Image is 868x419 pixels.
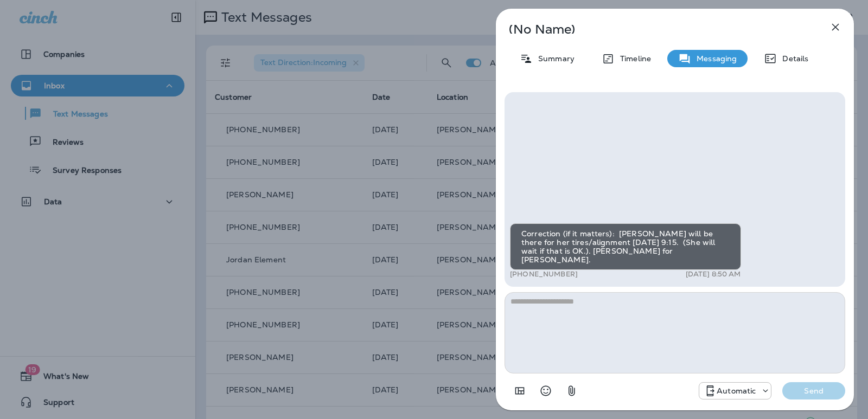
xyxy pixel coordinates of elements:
[777,54,808,63] p: Details
[717,386,756,395] p: Automatic
[509,25,805,34] p: (No Name)
[533,54,575,63] p: Summary
[535,380,557,402] button: Select an emoji
[510,270,578,279] p: [PHONE_NUMBER]
[691,54,737,63] p: Messaging
[510,223,741,270] div: Correction (if it matters): [PERSON_NAME] will be there for her tires/alignment [DATE] 9:15. (She...
[615,54,651,63] p: Timeline
[509,380,531,402] button: Add in a premade template
[686,270,741,279] p: [DATE] 8:50 AM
